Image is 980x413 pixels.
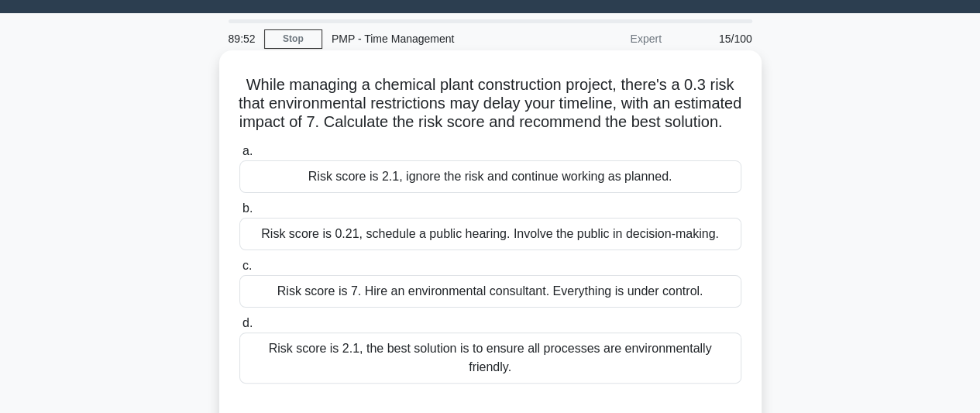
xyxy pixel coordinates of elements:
[242,316,253,329] span: d.
[264,29,322,49] a: Stop
[535,23,671,54] div: Expert
[242,201,253,215] span: b.
[219,23,264,54] div: 89:52
[239,275,741,308] div: Risk score is 7. Hire an environmental consultant. Everything is under control.
[239,332,741,384] div: Risk score is 2.1, the best solution is to ensure all processes are environmentally friendly.
[242,144,253,157] span: a.
[671,23,762,54] div: 15/100
[239,160,741,193] div: Risk score is 2.1, ignore the risk and continue working as planned.
[322,23,535,54] div: PMP - Time Management
[239,218,741,250] div: Risk score is 0.21, schedule a public hearing. Involve the public in decision-making.
[242,259,252,272] span: c.
[238,75,743,133] h5: While managing a chemical plant construction project, there's a 0.3 risk that environmental restr...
